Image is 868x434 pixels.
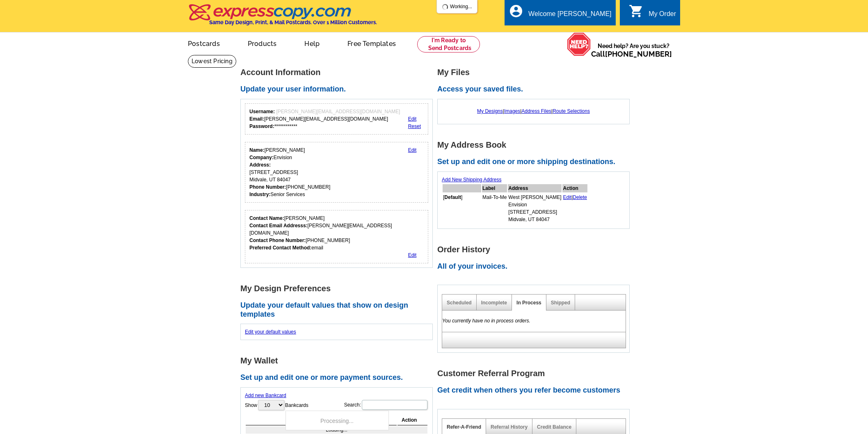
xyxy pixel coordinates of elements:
[437,85,634,94] h2: Access your saved files.
[258,400,284,410] select: ShowBankcards
[442,103,625,119] div: | | |
[249,238,306,243] strong: Contact Phone Number:
[188,10,377,25] a: Same Day Design, Print, & Mail Postcards. Over 1 Million Customers.
[291,33,333,53] a: Help
[235,33,290,53] a: Products
[249,162,271,168] strong: Address:
[477,108,503,114] a: My Designs
[408,123,421,129] a: Reset
[245,393,286,398] a: Add new Bankcard
[240,373,437,382] h2: Set up and edit one or more payment sources.
[246,426,427,434] td: Loading...
[521,108,551,114] a: Address Files
[491,424,528,430] a: Referral History
[344,399,428,411] label: Search:
[240,68,437,77] h1: Account Information
[249,116,264,122] strong: Email:
[482,193,507,224] td: Mail-To-Me
[443,193,481,224] td: [ ]
[245,399,308,411] label: Show Bankcards
[437,369,634,378] h1: Customer Referral Program
[397,415,427,425] th: Action
[516,300,541,306] a: In Process
[573,194,587,200] a: Delete
[553,108,590,114] a: Route Selections
[563,194,571,200] a: Edit
[249,215,284,221] strong: Contact Name:
[481,300,507,306] a: Incomplete
[249,146,330,198] div: [PERSON_NAME] Envision [STREET_ADDRESS] Midvale, UT 84047 [PHONE_NUMBER] Senior Services
[437,386,634,395] h2: Get credit when others you refer become customers
[482,184,507,192] th: Label
[249,147,265,153] strong: Name:
[408,116,417,122] a: Edit
[245,142,428,203] div: Your personal details.
[334,33,409,53] a: Free Templates
[245,103,428,135] div: Your login information.
[509,4,523,18] i: account_circle
[249,123,274,129] strong: Password:
[442,318,530,324] em: You currently have no in process orders.
[442,177,501,183] a: Add New Shipping Address
[649,10,676,22] div: My Order
[562,184,587,192] th: Action
[249,215,424,251] div: [PERSON_NAME] [PERSON_NAME][EMAIL_ADDRESS][DOMAIN_NAME] [PHONE_NUMBER] email
[629,4,644,18] i: shopping_cart
[562,193,587,224] td: |
[249,184,286,190] strong: Phone Number:
[240,284,437,293] h1: My Design Preferences
[245,329,296,335] a: Edit your default values
[508,193,562,224] td: West [PERSON_NAME] Envision [STREET_ADDRESS] Midvale, UT 84047
[408,252,417,258] a: Edit
[591,42,676,58] span: Need help? Are you stuck?
[447,424,481,430] a: Refer-A-Friend
[551,300,570,306] a: Shipped
[240,356,437,365] h1: My Wallet
[437,245,634,254] h1: Order History
[629,9,676,19] a: shopping_cart My Order
[437,262,634,271] h2: All of your invoices.
[567,32,591,56] img: help
[442,4,448,10] img: loading...
[249,245,311,251] strong: Preferred Contact Method:
[245,210,428,263] div: Who should we contact regarding order issues?
[591,50,672,58] span: Call
[249,109,275,114] strong: Username:
[437,158,634,167] h2: Set up and edit one or more shipping destinations.
[508,184,562,192] th: Address
[537,424,571,430] a: Credit Balance
[362,400,427,410] input: Search:
[240,301,437,319] h2: Update your default values that show on design templates
[437,68,634,77] h1: My Files
[249,223,308,228] strong: Contact Email Addresss:
[447,300,472,306] a: Scheduled
[276,109,400,114] span: [PERSON_NAME][EMAIL_ADDRESS][DOMAIN_NAME]
[240,85,437,94] h2: Update your user information.
[286,411,389,430] div: Processing...
[444,194,461,200] b: Default
[408,147,417,153] a: Edit
[249,192,270,197] strong: Industry:
[437,141,634,149] h1: My Address Book
[528,10,611,22] div: Welcome [PERSON_NAME]
[209,19,377,25] h4: Same Day Design, Print, & Mail Postcards. Over 1 Million Customers.
[249,155,274,160] strong: Company:
[175,33,233,53] a: Postcards
[605,50,672,58] a: [PHONE_NUMBER]
[504,108,520,114] a: Images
